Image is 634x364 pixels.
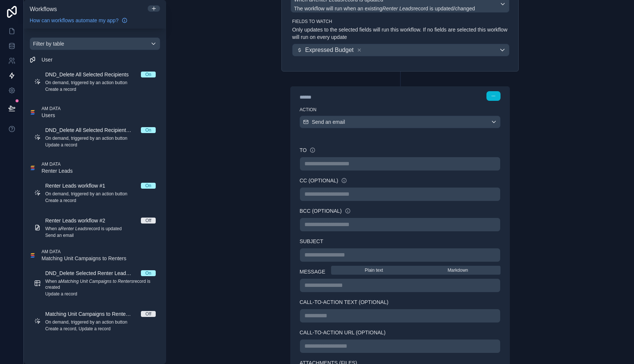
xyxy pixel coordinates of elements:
span: Expressed Budget [305,46,354,54]
label: BCC (optional) [300,207,342,215]
span: Update a record [45,142,156,148]
span: User [42,56,53,63]
button: Expressed Budget [292,44,509,56]
span: How can workflows automate my app? [30,17,119,24]
div: On [145,72,151,77]
span: Workflows [30,6,57,12]
span: Update a record [45,291,156,297]
span: When a record is created [45,278,156,290]
span: AM DATA [42,249,126,255]
span: Renter Leads workflow #2 [45,217,114,224]
em: Matching Unit Campaigns to Renters [60,279,133,284]
label: Fields to watch [292,19,509,24]
span: When a record is updated [45,226,156,232]
span: Renter Leads [42,167,73,175]
button: Filter by table [30,37,160,50]
span: Send an email [312,118,345,126]
span: AM DATA [42,161,73,167]
span: DND_Delete Selected Renter Leads Recipients When Offer is Sent [45,269,141,277]
span: On demand, triggered by an action button [45,135,156,141]
a: Renter Leads workflow #2OffWhen aRenter Leadsrecord is updatedSend an email [30,212,160,243]
div: On [145,127,151,133]
em: Renter Leads [60,226,87,231]
span: Send an email [45,232,156,238]
span: Users [42,112,61,119]
label: CC (optional) [300,177,338,184]
span: Create a record, Update a record [45,326,156,332]
div: scrollable content [24,29,166,364]
em: Renter Leads [382,6,413,11]
div: Off [145,311,151,317]
span: Markdown [448,267,468,273]
label: To [300,146,307,154]
span: On demand, triggered by an action button [45,80,156,86]
div: On [145,270,151,276]
div: Off [145,218,151,224]
span: Renter Leads workflow #1 [45,182,114,189]
a: Renter Leads workflow #1OnOn demand, triggered by an action buttonCreate a record [30,178,160,208]
a: DND_Delete Selected Renter Leads Recipients When Offer is SentOnWhen aMatching Unit Campaigns to ... [30,265,160,301]
span: Create a record [45,198,156,203]
a: Matching Unit Campaigns to Renters workflow #2OffOn demand, triggered by an action buttonCreate a... [30,306,160,336]
span: DND_Delete All Selected Recipients from Renter Leads [45,126,141,134]
span: Create a record [45,86,156,92]
img: SmartSuite logo [30,252,36,258]
button: Send an email [300,116,501,128]
span: On demand, triggered by an action button [45,191,156,197]
img: SmartSuite logo [30,165,36,171]
span: Plain text [365,267,383,273]
label: Call-to-Action Text (optional) [300,298,501,306]
label: Message [300,268,325,275]
a: How can workflows automate my app? [27,17,131,24]
img: SmartSuite logo [30,109,36,115]
span: AM DATA [42,106,61,112]
span: Filter by table [33,41,64,47]
label: Subject [300,238,501,245]
a: DND_Delete All Selected Recipients from Renter LeadsOnOn demand, triggered by an action buttonUpd... [30,122,160,152]
div: On [145,183,151,189]
a: DND_Delete All Selected RecipientsOnOn demand, triggered by an action buttonCreate a record [30,66,160,97]
p: Only updates to the selected fields will run this workflow. If no fields are selected this workfl... [292,26,509,41]
span: The workflow will run when an existing record is updated/changed [294,6,475,11]
label: Call-to-Action URL (optional) [300,329,501,336]
span: On demand, triggered by an action button [45,319,156,325]
span: Matching Unit Campaigns to Renters workflow #2 [45,310,141,318]
span: DND_Delete All Selected Recipients [45,71,138,78]
label: Action [300,107,501,113]
span: Matching Unit Campaigns to Renters [42,255,126,262]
